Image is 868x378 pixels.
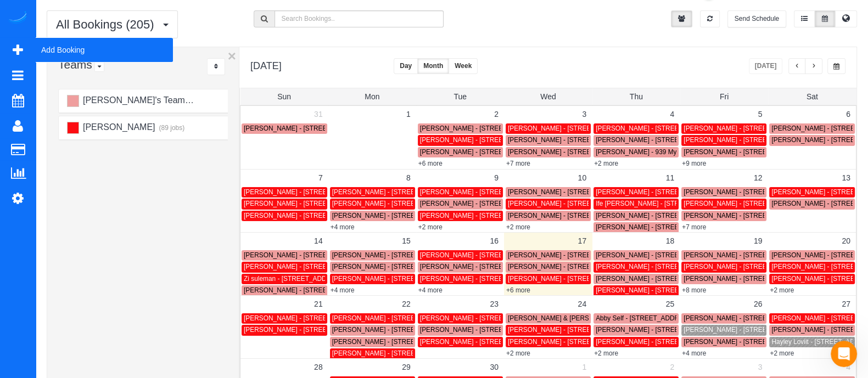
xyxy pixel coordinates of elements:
span: [PERSON_NAME] - [STREET_ADDRESS] [420,251,544,259]
a: +7 more [506,160,530,167]
span: Add Booking [36,37,173,63]
a: 14 [309,233,328,249]
span: [PERSON_NAME] - [STREET_ADDRESS][PERSON_NAME] [684,326,861,334]
a: 19 [748,233,768,249]
span: [PERSON_NAME] - [STREET_ADDRESS][PERSON_NAME] [596,338,774,346]
span: [PERSON_NAME] - [STREET_ADDRESS] [684,251,808,259]
span: [PERSON_NAME] - [STREET_ADDRESS][PERSON_NAME] [332,275,510,283]
span: [PERSON_NAME] - [STREET_ADDRESS] [420,212,544,219]
span: Abby Self - [STREET_ADDRESS] [596,314,694,322]
a: +2 more [594,349,618,357]
span: [PERSON_NAME] - [STREET_ADDRESS] [596,212,720,219]
a: 28 [309,359,328,375]
span: [PERSON_NAME] - [STREET_ADDRESS][PERSON_NAME][PERSON_NAME] [332,200,564,207]
a: +2 more [506,223,530,231]
a: +4 more [418,286,443,294]
span: Sun [277,92,291,101]
span: [PERSON_NAME] - [STREET_ADDRESS] [244,314,368,322]
span: Mon [365,92,379,101]
span: [PERSON_NAME] - [STREET_ADDRESS][PERSON_NAME] [332,251,510,259]
button: Month [417,58,449,74]
span: [PERSON_NAME] - [STREET_ADDRESS][PERSON_NAME] [508,125,686,132]
a: 20 [836,233,856,249]
a: +7 more [682,223,706,231]
button: Day [394,58,418,74]
span: [PERSON_NAME] - [STREET_ADDRESS] [596,263,720,270]
span: [PERSON_NAME] - [STREET_ADDRESS][PERSON_NAME] [420,148,598,156]
span: [PERSON_NAME] - [STREET_ADDRESS] [244,263,368,270]
a: 4 [664,106,680,122]
span: All Bookings (205) [56,18,160,31]
span: [PERSON_NAME] - [STREET_ADDRESS] [420,188,544,196]
a: 9 [489,170,504,186]
a: 31 [309,106,328,122]
span: Fri [720,92,729,101]
span: [PERSON_NAME] - [STREET_ADDRESS] [596,125,720,132]
button: Send Schedule [727,10,786,27]
span: Sat [807,92,818,101]
span: [PERSON_NAME] - [STREET_ADDRESS][PERSON_NAME] [244,286,422,294]
span: [PERSON_NAME] - [STREET_ADDRESS] [596,188,720,196]
a: 29 [396,359,416,375]
span: [PERSON_NAME] - [STREET_ADDRESS] Se, Marietta, GA 30067 [508,212,702,219]
span: [PERSON_NAME] - [STREET_ADDRESS] [684,188,808,196]
span: [PERSON_NAME] - [STREET_ADDRESS] [420,275,544,283]
h2: [DATE] [250,58,282,72]
a: 23 [484,296,504,312]
a: +6 more [418,160,443,167]
span: [PERSON_NAME] - [STREET_ADDRESS] [420,263,544,270]
a: +4 more [331,223,355,231]
span: [PERSON_NAME] - [STREET_ADDRESS][PERSON_NAME] [420,326,598,334]
span: [PERSON_NAME] - [STREET_ADDRESS] [244,125,368,132]
a: 7 [313,170,328,186]
i: Sort Teams [214,63,218,70]
a: +9 more [682,160,706,167]
div: ... [207,58,225,75]
span: [PERSON_NAME] - [STREET_ADDRESS][PERSON_NAME] [684,263,861,270]
span: [PERSON_NAME] - [STREET_ADDRESS] [244,188,368,196]
span: Wed [540,92,556,101]
span: [PERSON_NAME] - [STREET_ADDRESS] [420,136,544,144]
a: 8 [401,170,416,186]
span: [PERSON_NAME] - [STREET_ADDRESS][PERSON_NAME] [244,251,422,259]
span: [PERSON_NAME] - [STREET_ADDRESS][PERSON_NAME] [684,148,861,156]
span: Teams [58,58,92,71]
a: +2 more [770,286,794,294]
a: +2 more [418,223,443,231]
a: +4 more [682,349,706,357]
span: [PERSON_NAME] - [STREET_ADDRESS] [332,212,456,219]
a: +2 more [506,349,530,357]
span: [PERSON_NAME] - [STREET_ADDRESS] [596,286,720,294]
a: 18 [660,233,680,249]
a: +6 more [506,286,530,294]
span: [PERSON_NAME] - [STREET_ADDRESS] [684,136,808,144]
span: [PERSON_NAME] - [STREET_ADDRESS][PERSON_NAME] Sw, [GEOGRAPHIC_DATA] [244,200,503,207]
span: [PERSON_NAME] - [STREET_ADDRESS] [684,275,808,283]
a: 17 [572,233,592,249]
a: +8 more [682,286,706,294]
a: 2 [664,359,680,375]
small: (89 jobs) [158,124,184,132]
a: 25 [660,296,680,312]
span: [PERSON_NAME] - [STREET_ADDRESS] [508,326,632,334]
span: [PERSON_NAME] - [STREET_ADDRESS][PERSON_NAME] [332,326,510,334]
span: [PERSON_NAME] - [STREET_ADDRESS][PERSON_NAME][PERSON_NAME] [332,314,564,322]
span: [PERSON_NAME] - [STREET_ADDRESS] [508,148,632,156]
a: 22 [396,296,416,312]
img: Automaid Logo [7,11,29,26]
span: [PERSON_NAME] - [STREET_ADDRESS] [244,326,368,334]
a: +2 more [770,349,794,357]
span: [PERSON_NAME] - [STREET_ADDRESS] [420,338,544,346]
a: 11 [660,170,680,186]
a: 24 [572,296,592,312]
span: [PERSON_NAME] - [STREET_ADDRESS] [332,263,456,270]
span: [PERSON_NAME] - [STREET_ADDRESS] [508,263,632,270]
span: [PERSON_NAME]'s Team [81,95,184,105]
button: Week [449,58,478,74]
span: Thu [630,92,643,101]
a: +2 more [594,160,618,167]
span: [PERSON_NAME] - [STREET_ADDRESS][PERSON_NAME] [332,349,510,357]
span: [PERSON_NAME] - [STREET_ADDRESS] [508,338,632,346]
a: 27 [836,296,856,312]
